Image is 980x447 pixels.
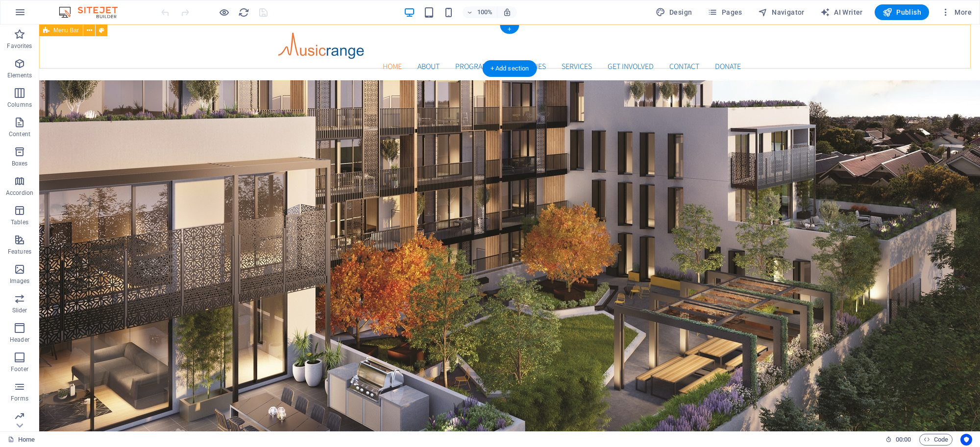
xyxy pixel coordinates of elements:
[754,4,808,20] button: Navigator
[503,8,512,17] i: On resize automatically adjust zoom level to fit chosen device.
[652,4,696,20] button: Design
[238,6,249,18] button: reload
[708,7,742,17] span: Pages
[816,4,867,20] button: AI Writer
[820,7,863,17] span: AI Writer
[924,434,948,446] span: Code
[477,6,493,18] h6: 100%
[11,218,28,226] p: Tables
[903,436,904,443] span: :
[8,248,31,256] p: Features
[53,27,79,33] span: Menu Bar
[7,42,32,50] p: Favorites
[919,434,953,446] button: Code
[941,7,972,17] span: More
[483,60,537,77] div: + Add section
[656,7,692,17] span: Design
[937,4,976,20] button: More
[238,7,249,18] i: Reload page
[652,4,696,20] div: Design (Ctrl+Alt+Y)
[9,130,30,138] p: Content
[463,6,497,18] button: 100%
[56,6,130,18] img: Editor Logo
[7,101,32,109] p: Columns
[12,306,27,314] p: Slider
[11,395,28,402] p: Forms
[7,71,32,79] p: Elements
[12,160,28,167] p: Boxes
[8,434,35,446] a: Click to cancel selection. Double-click to open Pages
[885,434,911,446] h6: Session time
[6,189,33,197] p: Accordion
[758,7,805,17] span: Navigator
[218,6,230,18] button: Click here to leave preview mode and continue editing
[875,4,929,20] button: Publish
[882,7,921,17] span: Publish
[896,434,911,446] span: 00 00
[10,277,30,285] p: Images
[500,25,519,34] div: +
[704,4,746,20] button: Pages
[10,336,29,344] p: Header
[11,365,28,373] p: Footer
[960,434,972,446] button: Usercentrics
